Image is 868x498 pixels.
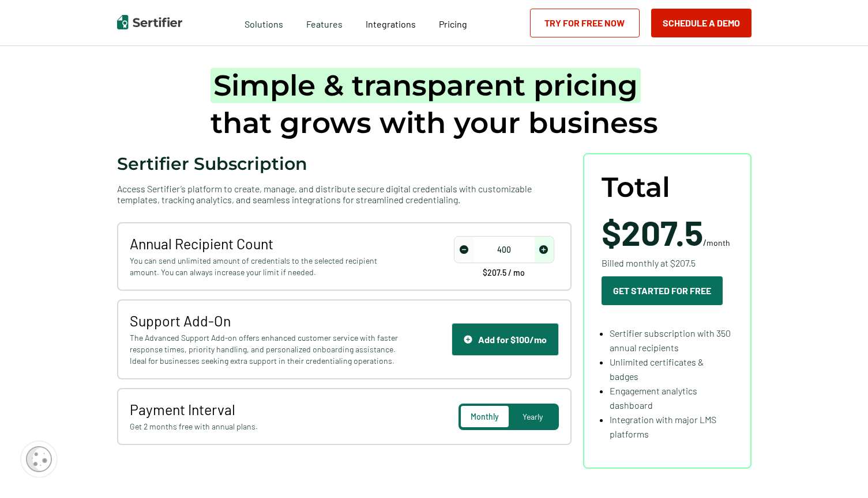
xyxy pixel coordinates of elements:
[460,245,468,254] img: Decrease Icon
[610,385,697,410] span: Engagement analytics dashboard
[535,237,553,262] span: increase number
[523,412,543,421] span: Yearly
[471,412,499,421] span: Monthly
[602,211,703,253] span: $207.5
[455,237,474,262] span: decrease number
[211,67,658,142] h1: that grows with your business
[366,18,416,29] span: Integrations
[530,9,640,37] a: Try for Free Now
[610,356,704,382] span: Unlimited certificates & badges
[439,18,467,29] span: Pricing
[610,328,731,353] span: Sertifier subscription with 350 annual recipients
[439,16,467,30] a: Pricing
[452,323,559,356] button: Support IconAdd for $100/mo
[130,332,401,367] span: The Advanced Support Add-on offers enhanced customer service with faster response times, priority...
[602,256,696,270] span: Billed monthly at $207.5
[306,16,343,30] span: Features
[130,235,401,252] span: Annual Recipient Count
[602,172,670,203] span: Total
[707,238,730,248] span: month
[539,245,548,254] img: Increase Icon
[464,335,472,344] img: Support Icon
[130,312,401,329] span: Support Add-On
[464,334,547,345] div: Add for $100/mo
[602,276,723,305] button: Get Started For Free
[117,15,182,29] img: Sertifier | Digital Credentialing Platform
[26,446,52,472] img: Cookie Popup Icon
[651,9,751,37] button: Schedule a Demo
[483,269,525,277] span: $207.5 / mo
[130,421,401,432] span: Get 2 months free with annual plans.
[810,443,868,498] iframe: Chat Widget
[211,68,641,103] span: Simple & transparent pricing
[366,16,416,30] a: Integrations
[245,16,283,30] span: Solutions
[117,183,572,205] span: Access Sertifier’s platform to create, manage, and distribute secure digital credentials with cus...
[130,401,401,418] span: Payment Interval
[610,414,716,439] span: Integration with major LMS platforms
[602,215,730,249] span: /
[130,255,401,278] span: You can send unlimited amount of credentials to the selected recipient amount. You can always inc...
[117,153,307,174] span: Sertifier Subscription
